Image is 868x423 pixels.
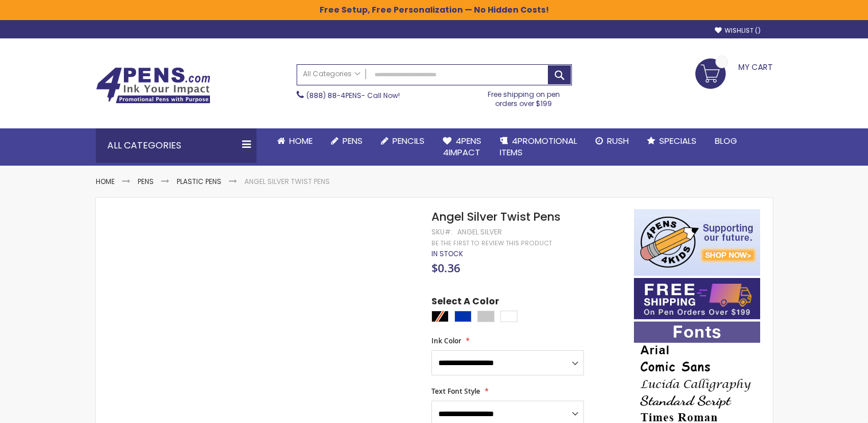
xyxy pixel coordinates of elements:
a: 4PROMOTIONALITEMS [491,128,586,166]
a: Specials [638,128,706,154]
a: Pens [138,177,154,186]
a: Pencils [372,128,434,154]
div: Silver [477,311,495,322]
a: Wishlist [715,26,761,35]
a: Home [96,177,115,186]
div: Free shipping on pen orders over $199 [476,85,572,108]
span: Angel Silver Twist Pens [431,209,560,225]
a: Be the first to review this product [431,239,552,248]
span: $0.36 [431,260,460,276]
li: Angel Silver Twist Pens [244,177,330,186]
a: Pens [322,128,372,154]
span: Home [289,135,313,147]
span: Select A Color [431,295,499,311]
div: Angel Silver [457,228,502,237]
span: Pens [342,135,363,147]
a: (888) 88-4PENS [306,91,361,100]
div: Availability [431,249,463,258]
span: All Categories [303,69,360,79]
span: - Call Now! [306,91,400,100]
span: Blog [715,135,737,147]
div: White [500,311,517,322]
div: Blue [454,311,472,322]
span: In stock [431,249,463,258]
a: Rush [586,128,638,154]
img: 4pens 4 kids [634,209,760,276]
img: 4Pens Custom Pens and Promotional Products [96,67,211,104]
span: Ink Color [431,336,461,346]
div: All Categories [96,128,256,163]
span: Text Font Style [431,386,480,396]
img: Free shipping on orders over $199 [634,278,760,319]
span: 4PROMOTIONAL ITEMS [500,135,577,158]
a: Home [268,128,322,154]
a: Blog [706,128,746,154]
strong: SKU [431,227,453,237]
span: 4Pens 4impact [443,135,481,158]
span: Pencils [392,135,425,147]
a: Plastic Pens [177,177,221,186]
span: Specials [659,135,696,147]
span: Rush [607,135,629,147]
a: 4Pens4impact [434,128,491,166]
a: All Categories [297,65,366,84]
